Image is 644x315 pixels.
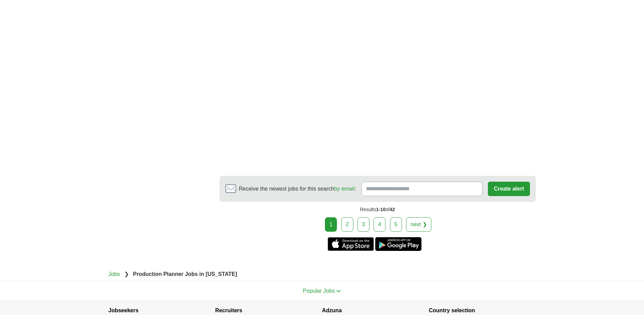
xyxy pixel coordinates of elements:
[303,288,335,294] span: Popular Jobs
[334,186,355,192] a: by email
[239,185,356,193] span: Receive the newest jobs for this search :
[357,217,369,232] a: 3
[109,271,120,277] a: Jobs
[375,237,421,251] a: Get the Android app
[328,237,374,251] a: Get the iPhone app
[406,217,431,232] a: next ❯
[374,217,386,232] a: 4
[341,217,353,232] a: 2
[390,217,402,232] a: 5
[124,271,129,277] span: ❯
[219,202,536,217] div: Results of
[376,207,386,212] span: 1-10
[325,217,337,232] div: 1
[488,182,530,196] button: Create alert
[390,207,395,212] span: 42
[133,271,237,277] strong: Production Planner Jobs in [US_STATE]
[336,290,341,293] img: toggle icon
